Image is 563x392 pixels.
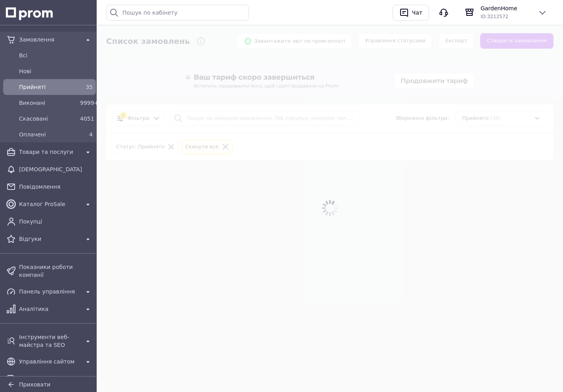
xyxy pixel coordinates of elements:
span: Покупці [19,218,93,225]
span: Повідомлення [19,183,93,191]
span: Аналітика [19,305,80,313]
span: Каталог ProSale [19,200,80,208]
span: ID: 3212572 [481,14,508,19]
span: Показники роботи компанії [19,263,93,279]
span: 4 [89,131,93,138]
span: Приховати [19,381,50,388]
span: Оплачені [19,131,77,138]
span: Прийняті [19,83,77,91]
span: 4051 [80,116,94,122]
span: Нові [19,67,93,75]
span: Виконані [19,99,77,107]
input: Пошук по кабінету [106,5,249,21]
span: Відгуки [19,235,80,243]
span: Управління сайтом [19,358,80,365]
span: Замовлення [19,36,80,44]
button: Чат [393,5,429,21]
span: Інструменти веб-майстра та SEO [19,333,80,349]
span: Панель управління [19,288,80,295]
span: GardenHome [481,4,531,12]
span: [DEMOGRAPHIC_DATA] [19,165,93,173]
span: Скасовані [19,115,77,123]
div: Чат [410,7,424,19]
span: 9999+ [80,100,99,106]
span: Всi [19,51,93,59]
span: Гаманець компанії [19,375,80,383]
span: 35 [86,84,93,90]
span: Товари та послуги [19,148,80,156]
